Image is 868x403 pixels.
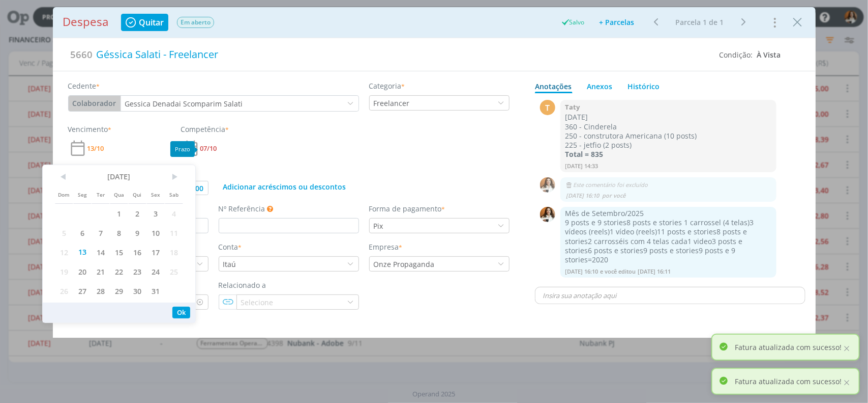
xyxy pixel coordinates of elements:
[165,243,183,262] span: 18
[165,204,183,223] span: 4
[71,47,93,62] span: 5660
[370,259,437,270] div: Onze Propaganda
[565,181,648,189] span: Este comentário foi excluído
[535,76,573,93] a: Anotações
[565,141,772,150] p: 225 - jetfio (2 posts)
[165,184,183,204] span: Sab
[53,7,816,338] div: dialog
[370,98,412,109] div: Freelancer
[176,16,215,29] button: Em aberto
[92,243,110,262] span: 14
[566,192,600,200] span: [DATE] 16:10
[110,204,128,223] span: 1
[170,141,195,157] div: Prazo
[73,243,92,262] span: 13
[601,267,636,275] span: e você editou
[128,281,146,301] span: 30
[128,262,146,281] span: 23
[369,80,405,91] label: Categoria
[92,184,110,204] span: Ter
[565,209,772,218] p: Mês de Setembro/2025
[146,281,165,301] span: 31
[735,376,842,387] p: Fatura atualizada com sucesso!
[369,203,445,214] label: Forma de pagamento
[565,267,598,275] span: [DATE] 16:10
[720,49,781,60] div: Condição:
[374,259,437,270] div: Onze Propaganda
[55,223,73,243] span: 5
[565,113,772,122] p: [DATE]
[561,18,585,27] div: Salvo
[110,281,128,301] span: 29
[638,267,671,275] span: [DATE] 16:11
[223,259,238,270] div: Itaú
[110,184,128,204] span: Qua
[369,241,403,252] label: Empresa
[165,223,183,243] span: 11
[146,262,165,281] span: 24
[565,218,772,264] p: 9 posts e 9 stories8 posts e stories 1 carrossel (4 telas)3 vídeos (reels)1 vídeo (reels)11 posts...
[565,102,580,112] b: Taty
[146,243,165,262] span: 17
[121,98,245,109] div: Gessica Denadai Scomparim Salati
[237,297,276,308] div: Selecione
[92,262,110,281] span: 21
[73,281,92,301] span: 27
[790,14,805,30] button: Close
[73,223,92,243] span: 6
[93,43,712,66] div: Géssica Salati - Freelancer
[68,80,100,91] label: Cedente
[565,162,598,170] span: [DATE] 14:33
[165,169,183,184] span: >
[627,76,661,93] a: Histórico
[219,280,266,290] label: Relacionado a
[110,262,128,281] span: 22
[219,259,238,270] div: Itaú
[241,297,276,308] div: Selecione
[603,192,626,200] span: por você
[125,98,245,109] div: Gessica Denadai Scomparim Salati
[172,307,190,318] button: Ok
[121,14,168,31] button: Quitar
[565,122,772,131] p: 360 - Cinderela
[565,149,604,159] strong: Total = 835
[69,96,121,111] button: Colaborador
[55,281,73,301] span: 26
[540,207,555,222] img: L
[565,131,772,141] p: 250 - construtora Americana (10 posts)
[55,243,73,262] span: 12
[68,124,112,135] label: Vencimento
[177,17,214,28] span: Em aberto
[128,184,146,204] span: Qui
[63,15,109,29] h1: Despesa
[370,221,385,231] div: Pix
[139,18,164,26] span: Quitar
[219,203,265,214] label: Nº Referência
[110,223,128,243] span: 8
[146,184,165,204] span: Sex
[92,223,110,243] span: 7
[87,145,104,152] span: 13/10
[55,169,73,184] span: <
[73,262,92,281] span: 20
[165,262,183,281] span: 25
[757,50,781,60] span: À Vista
[110,243,128,262] span: 15
[200,145,217,152] span: 07/10
[146,223,165,243] span: 10
[540,100,555,115] div: T
[146,204,165,223] span: 3
[181,124,229,135] label: Competência
[593,15,641,30] button: + Parcelas
[374,221,385,231] div: Pix
[128,223,146,243] span: 9
[73,184,92,204] span: Seg
[587,81,613,92] div: Anexos
[73,169,165,184] span: [DATE]
[219,241,242,252] label: Conta
[540,177,555,193] img: L
[92,281,110,301] span: 28
[55,262,73,281] span: 19
[219,181,351,193] button: Adicionar acréscimos ou descontos
[128,243,146,262] span: 16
